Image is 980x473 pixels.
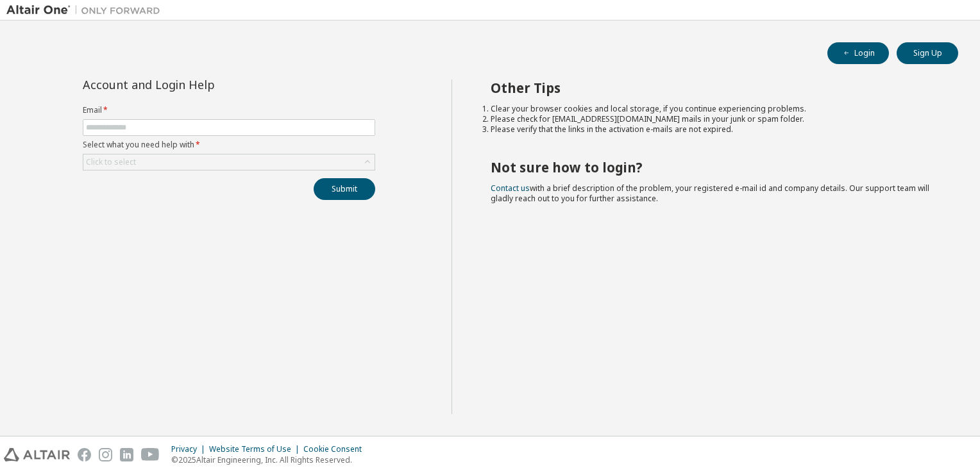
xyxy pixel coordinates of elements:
img: facebook.svg [78,448,91,461]
img: Altair One [6,4,167,17]
div: Click to select [83,154,375,170]
img: linkedin.svg [120,448,133,461]
div: Account and Login Help [83,79,317,90]
div: Click to select [86,157,136,167]
li: Please check for [EMAIL_ADDRESS][DOMAIN_NAME] mails in your junk or spam folder. [491,114,936,124]
button: Sign Up [897,42,958,64]
p: © 2025 Altair Engineering, Inc. All Rights Reserved. [171,454,369,465]
div: Website Terms of Use [209,444,303,454]
li: Please verify that the links in the activation e-mails are not expired. [491,124,936,135]
img: altair_logo.svg [4,448,70,461]
div: Privacy [171,444,209,454]
div: Cookie Consent [303,444,369,454]
img: youtube.svg [141,448,160,461]
a: Contact us [491,183,530,194]
li: Clear your browser cookies and local storage, if you continue experiencing problems. [491,104,936,114]
h2: Not sure how to login? [491,159,936,176]
label: Select what you need help with [83,140,375,150]
button: Submit [314,178,375,200]
span: with a brief description of the problem, your registered e-mail id and company details. Our suppo... [491,183,929,204]
img: instagram.svg [99,448,112,461]
button: Login [827,42,889,64]
h2: Other Tips [491,79,936,96]
label: Email [83,105,375,115]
